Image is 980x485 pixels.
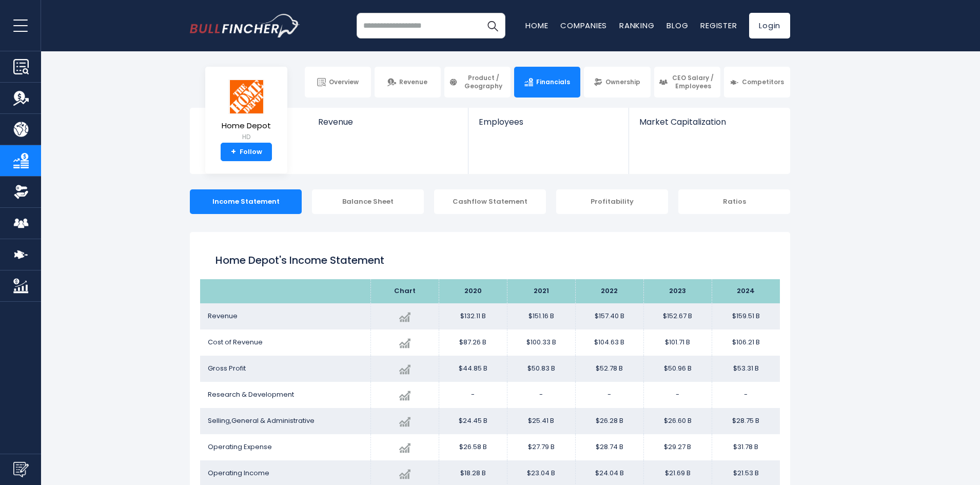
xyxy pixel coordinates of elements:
h1: Home Depot's Income Statement [215,253,765,268]
span: Home Depot [222,122,271,130]
td: $31.78 B [712,434,780,460]
span: Cost of Revenue [208,337,263,347]
a: Revenue [308,108,468,144]
div: Profitability [556,189,668,214]
td: - [575,382,643,408]
span: Financials [536,78,570,86]
a: CEO Salary / Employees [654,67,720,98]
td: $25.41 B [507,408,575,434]
a: Register [700,20,737,31]
strong: + [231,147,236,157]
th: 2020 [439,279,507,303]
a: Blog [667,20,688,31]
a: Ownership [584,67,650,98]
a: Ranking [619,20,654,31]
span: Competitors [742,78,784,86]
a: Go to homepage [190,14,300,37]
span: Revenue [318,117,458,127]
td: - [643,382,712,408]
div: Income Statement [190,189,302,214]
td: $26.28 B [575,408,643,434]
a: Companies [560,20,607,31]
button: Search [480,13,505,38]
span: Employees [479,117,618,127]
a: Revenue [375,67,441,98]
div: Cashflow Statement [434,189,546,214]
a: +Follow [221,143,272,161]
td: - [712,382,780,408]
td: $87.26 B [439,329,507,356]
a: Competitors [724,67,790,98]
th: 2021 [507,279,575,303]
td: $152.67 B [643,303,712,329]
td: $151.16 B [507,303,575,329]
td: $104.63 B [575,329,643,356]
td: $53.31 B [712,356,780,382]
td: $28.74 B [575,434,643,460]
div: Ratios [678,189,790,214]
td: $24.45 B [439,408,507,434]
a: Overview [305,67,371,98]
span: Operating Income [208,468,269,478]
td: $132.11 B [439,303,507,329]
a: Financials [514,67,580,98]
span: CEO Salary / Employees [671,74,716,90]
small: HD [222,132,271,142]
span: Product / Geography [461,74,506,90]
td: $44.85 B [439,356,507,382]
td: $106.21 B [712,329,780,356]
a: Product / Geography [444,67,511,98]
span: Revenue [399,78,427,86]
span: Ownership [605,78,640,86]
td: $28.75 B [712,408,780,434]
a: Employees [468,108,628,144]
a: Home Depot HD [221,79,271,143]
td: $26.60 B [643,408,712,434]
span: Research & Development [208,390,294,399]
span: Revenue [208,311,238,321]
td: $157.40 B [575,303,643,329]
a: Market Capitalization [629,108,789,144]
img: bullfincher logo [190,14,300,37]
th: 2023 [643,279,712,303]
td: $100.33 B [507,329,575,356]
span: Overview [329,78,359,86]
td: $27.79 B [507,434,575,460]
div: Balance Sheet [312,189,424,214]
span: Operating Expense [208,442,272,452]
td: $50.83 B [507,356,575,382]
img: Ownership [13,184,29,200]
td: $29.27 B [643,434,712,460]
td: $101.71 B [643,329,712,356]
th: 2022 [575,279,643,303]
td: $50.96 B [643,356,712,382]
th: 2024 [712,279,780,303]
td: $52.78 B [575,356,643,382]
span: Gross Profit [208,363,246,373]
td: $26.58 B [439,434,507,460]
a: Home [525,20,548,31]
span: Selling,General & Administrative [208,416,315,425]
span: Market Capitalization [639,117,779,127]
th: Chart [370,279,439,303]
a: Login [749,13,790,38]
td: $159.51 B [712,303,780,329]
td: - [507,382,575,408]
td: - [439,382,507,408]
